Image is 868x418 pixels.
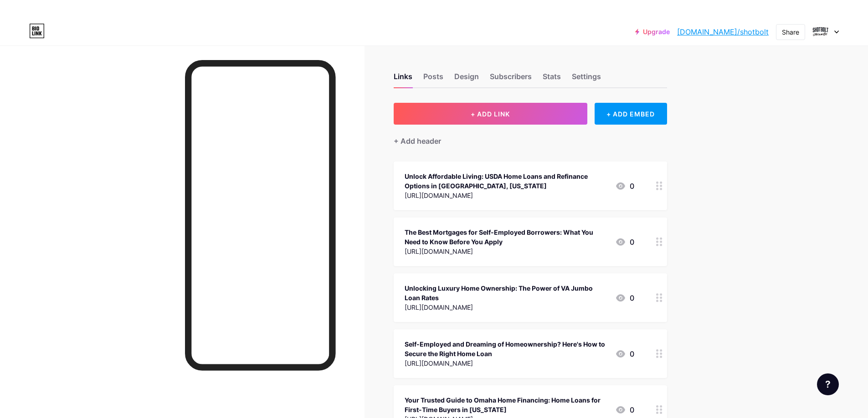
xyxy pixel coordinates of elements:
div: Your Trusted Guide to Omaha Home Financing: Home Loans for First-Time Buyers in [US_STATE] [405,395,608,414]
div: Stats [543,71,561,87]
div: Share [782,27,799,37]
div: Unlocking Luxury Home Ownership: The Power of VA Jumbo Loan Rates [405,283,608,302]
div: [URL][DOMAIN_NAME] [405,358,608,368]
button: + ADD LINK [394,103,587,125]
div: Settings [572,71,601,87]
a: Upgrade [635,28,670,35]
div: Posts [423,71,443,87]
div: Links [394,71,412,87]
div: [URL][DOMAIN_NAME] [405,191,608,200]
div: Design [454,71,479,87]
div: 0 [615,292,634,303]
div: 0 [615,404,634,415]
div: The Best Mortgages for Self-Employed Borrowers: What You Need to Know Before You Apply [405,227,608,247]
div: 0 [615,181,634,191]
img: Shotbolt Mortgage [812,23,829,40]
div: + Add header [394,136,441,146]
div: 0 [615,348,634,359]
div: [URL][DOMAIN_NAME] [405,247,608,256]
div: + ADD EMBED [595,103,667,125]
a: [DOMAIN_NAME]/shotbolt [677,26,769,37]
div: 0 [615,237,634,247]
span: + ADD LINK [471,110,510,118]
div: [URL][DOMAIN_NAME] [405,302,608,312]
div: Self-Employed and Dreaming of Homeownership? Here's How to Secure the Right Home Loan [405,339,608,358]
div: Unlock Affordable Living: USDA Home Loans and Refinance Options in [GEOGRAPHIC_DATA], [US_STATE] [405,171,608,191]
div: Subscribers [490,71,532,87]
